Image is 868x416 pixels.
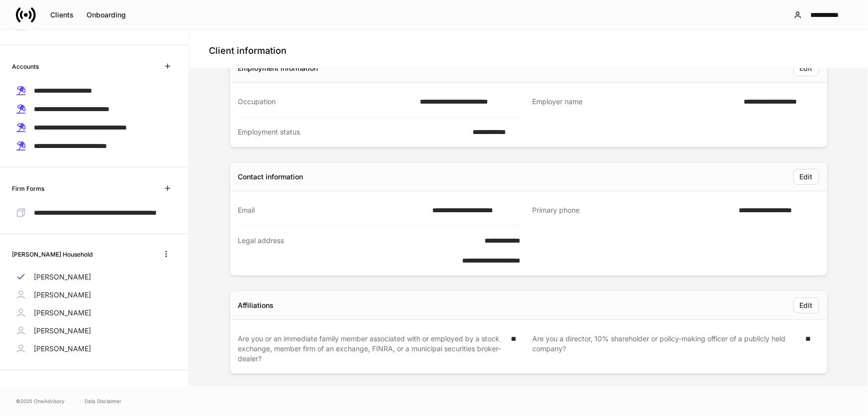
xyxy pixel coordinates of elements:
div: Employment status [238,127,467,137]
div: Are you or an immediate family member associated with or employed by a stock exchange, member fir... [238,334,505,364]
button: Edit [793,60,819,76]
p: [PERSON_NAME] [34,326,91,336]
div: Employer name [533,97,738,107]
button: Clients [44,7,80,23]
div: Employment information [238,63,318,73]
div: Occupation [238,97,414,107]
a: [PERSON_NAME] [12,304,177,322]
a: [PERSON_NAME] [12,286,177,304]
div: Edit [800,65,813,72]
div: Primary phone [533,205,733,216]
button: Edit [793,297,819,313]
div: Onboarding [87,11,126,18]
div: Edit [800,302,813,309]
button: Onboarding [80,7,132,23]
h6: [PERSON_NAME] Household [12,250,93,259]
div: Email [238,205,426,215]
div: Legal address [238,236,431,266]
div: Clients [50,11,74,18]
div: Edit [800,173,813,180]
div: Contact information [238,172,303,182]
h4: Client information [209,45,287,57]
p: [PERSON_NAME] [34,344,91,354]
p: [PERSON_NAME] [34,272,91,282]
a: [PERSON_NAME] [12,340,177,358]
p: [PERSON_NAME] [34,290,91,300]
a: Data Disclaimer [85,397,121,405]
span: © 2025 OneAdvisory [16,397,65,405]
a: [PERSON_NAME] [12,268,177,286]
div: Are you a director, 10% shareholder or policy-making officer of a publicly held company? [533,334,800,364]
p: [PERSON_NAME] [34,308,91,318]
button: Edit [793,169,819,185]
h6: Accounts [12,62,39,71]
div: Affiliations [238,300,274,310]
a: [PERSON_NAME] [12,322,177,340]
h6: Firm Forms [12,184,44,193]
